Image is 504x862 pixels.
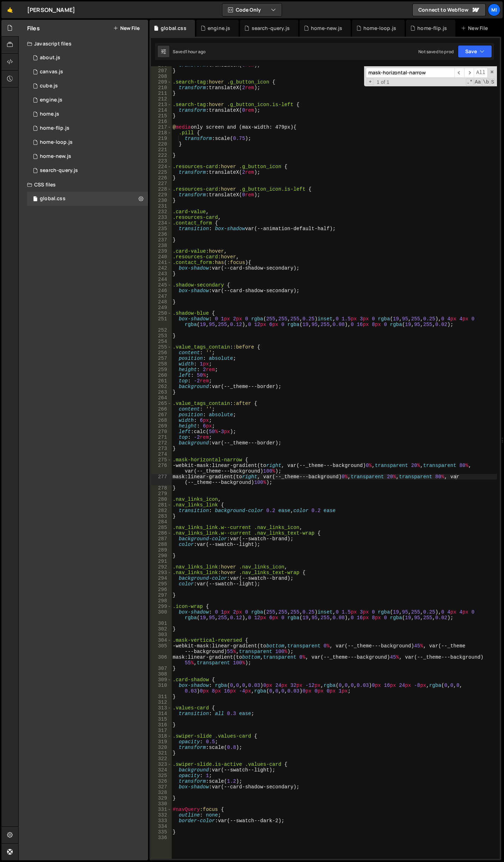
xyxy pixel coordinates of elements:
[151,733,172,739] div: 318
[151,559,172,564] div: 291
[151,807,172,812] div: 331
[151,226,172,232] div: 235
[1,1,19,18] a: 🤙
[151,310,172,316] div: 250
[151,254,172,260] div: 240
[151,418,172,423] div: 268
[27,24,40,32] h2: Files
[458,45,492,58] button: Save
[151,186,172,192] div: 228
[151,164,172,170] div: 224
[151,683,172,694] div: 310
[151,435,172,440] div: 271
[151,728,172,733] div: 317
[151,367,172,372] div: 259
[151,344,172,350] div: 255
[151,124,172,130] div: 217
[151,215,172,220] div: 233
[363,25,396,32] div: home-loop.js
[151,141,172,147] div: 220
[151,609,172,621] div: 300
[40,111,59,117] div: home.js
[151,491,172,497] div: 279
[222,4,282,16] button: Code Only
[40,69,63,75] div: canvas.js
[151,463,172,474] div: 276
[454,68,464,78] span: ​
[40,167,78,174] div: search-query.js
[151,406,172,412] div: 266
[151,260,172,265] div: 241
[151,389,172,395] div: 263
[40,55,60,61] div: about.js
[466,79,473,86] span: RegExp Search
[488,4,500,16] a: Mi
[151,237,172,243] div: 237
[151,604,172,609] div: 299
[40,125,69,131] div: home-flip.js
[151,824,172,829] div: 334
[151,508,172,513] div: 282
[19,178,148,192] div: CSS files
[151,801,172,807] div: 330
[27,164,148,178] div: 16715/47532.js
[151,705,172,711] div: 313
[151,835,172,841] div: 336
[151,265,172,271] div: 242
[27,51,148,65] div: 16715/47142.js
[151,113,172,119] div: 215
[464,68,474,78] span: ​
[151,429,172,435] div: 270
[151,530,172,536] div: 286
[151,288,172,294] div: 246
[113,25,140,31] button: New File
[151,767,172,773] div: 324
[27,6,75,14] div: [PERSON_NAME]
[151,451,172,457] div: 274
[151,91,172,96] div: 211
[151,232,172,237] div: 236
[374,79,392,85] span: 1 of 1
[151,694,172,700] div: 311
[151,384,172,389] div: 262
[151,666,172,671] div: 307
[151,305,172,310] div: 249
[161,25,186,32] div: global.css
[417,25,447,32] div: home-flip.js
[151,74,172,79] div: 208
[367,79,374,85] span: Toggle Replace mode
[151,564,172,570] div: 292
[151,632,172,638] div: 303
[412,4,486,16] a: Connect to Webflow
[151,818,172,824] div: 333
[151,677,172,683] div: 309
[151,412,172,418] div: 267
[151,147,172,153] div: 221
[151,621,172,626] div: 301
[151,739,172,745] div: 319
[151,654,172,666] div: 306
[19,37,148,51] div: Javascript files
[151,316,172,327] div: 251
[490,79,495,86] span: Search In Selection
[151,587,172,592] div: 296
[151,361,172,367] div: 258
[173,49,205,55] div: Saved
[151,203,172,209] div: 231
[151,372,172,378] div: 260
[366,68,454,78] input: Search for
[151,395,172,401] div: 264
[151,502,172,508] div: 281
[40,97,62,103] div: engine.js
[208,25,230,32] div: engine.js
[27,79,148,93] div: 16715/46597.js
[151,423,172,429] div: 269
[151,248,172,254] div: 239
[151,333,172,339] div: 253
[151,570,172,575] div: 293
[151,339,172,344] div: 254
[151,626,172,632] div: 302
[252,25,290,32] div: search-query.js
[474,68,488,78] span: Alt-Enter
